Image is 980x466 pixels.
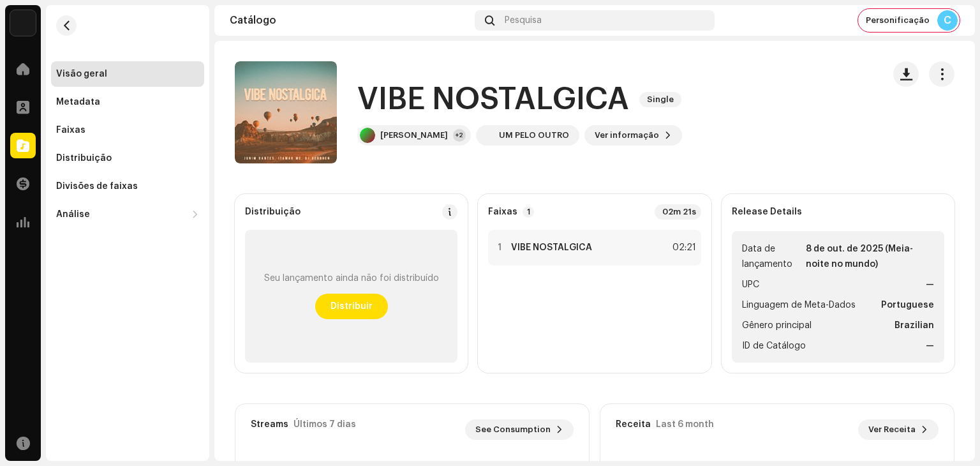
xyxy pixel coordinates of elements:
span: Distribuir [330,294,373,319]
div: Metadata [56,97,100,107]
div: 02m 21s [655,204,701,220]
img: 765aaf1c-801c-4e3f-a948-9b487e2d5f64 [479,128,494,143]
div: Análise [56,209,90,220]
div: +2 [453,129,466,142]
div: Faixas [56,125,85,135]
div: Últimos 7 dias [293,419,356,430]
span: Personificação [866,15,930,26]
strong: — [926,277,934,292]
strong: Release Details [732,207,802,217]
div: Distribuição [245,207,301,217]
span: Ver informação [595,123,659,148]
strong: Brazilian [895,318,934,333]
p-badge: 1 [523,206,534,218]
img: cd9a510e-9375-452c-b98b-71401b54d8f9 [10,10,36,36]
span: See Consumption [475,417,551,442]
span: Data de lançamento [742,241,804,272]
div: Visão geral [56,69,107,79]
div: Last 6 month [656,419,714,430]
div: C [937,10,958,31]
div: Seu lançamento ainda não foi distribuído [264,273,439,283]
button: Ver Receita [858,419,939,440]
re-m-nav-item: Faixas [51,117,204,143]
div: 02:21 [668,240,696,255]
span: Single [639,92,681,107]
div: UM PELO OUTRO [499,130,569,140]
button: Ver informação [584,125,682,146]
strong: VIBE NOSTALGICA [511,243,592,253]
div: Receita [616,419,651,430]
span: Ver Receita [868,417,916,442]
strong: Faixas [488,207,517,217]
re-m-nav-item: Visão geral [51,61,204,87]
div: Distribuição [56,153,112,163]
re-m-nav-item: Divisões de faixas [51,174,204,199]
div: Divisões de faixas [56,181,138,192]
button: Distribuir [315,294,388,319]
strong: — [926,338,934,354]
span: Pesquisa [505,15,542,26]
re-m-nav-item: Metadata [51,89,204,115]
span: Gênero principal [742,318,812,333]
re-m-nav-item: Distribuição [51,146,204,171]
span: UPC [742,277,759,292]
span: ID de Catálogo [742,338,806,354]
strong: 8 de out. de 2025 (Meia-noite no mundo) [806,241,934,272]
button: See Consumption [465,419,574,440]
re-m-nav-dropdown: Análise [51,202,204,227]
div: Streams [251,419,288,430]
strong: Portuguese [881,297,934,313]
div: [PERSON_NAME] [380,130,448,140]
span: Linguagem de Meta-Dados [742,297,856,313]
div: Catálogo [230,15,470,26]
h1: VIBE NOSTALGICA [357,79,629,120]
